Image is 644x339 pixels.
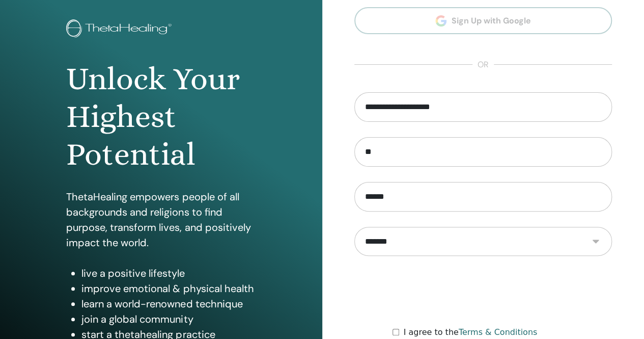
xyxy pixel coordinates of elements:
p: ThetaHealing empowers people of all backgrounds and religions to find purpose, transform lives, a... [66,189,256,250]
li: live a positive lifestyle [81,266,256,281]
li: join a global community [81,311,256,327]
li: improve emotional & physical health [81,281,256,296]
h1: Unlock Your Highest Potential [66,60,256,174]
label: I agree to the [403,326,537,338]
a: Terms & Conditions [459,327,537,337]
span: or [472,59,494,71]
iframe: reCAPTCHA [406,271,561,311]
li: learn a world-renowned technique [81,296,256,311]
